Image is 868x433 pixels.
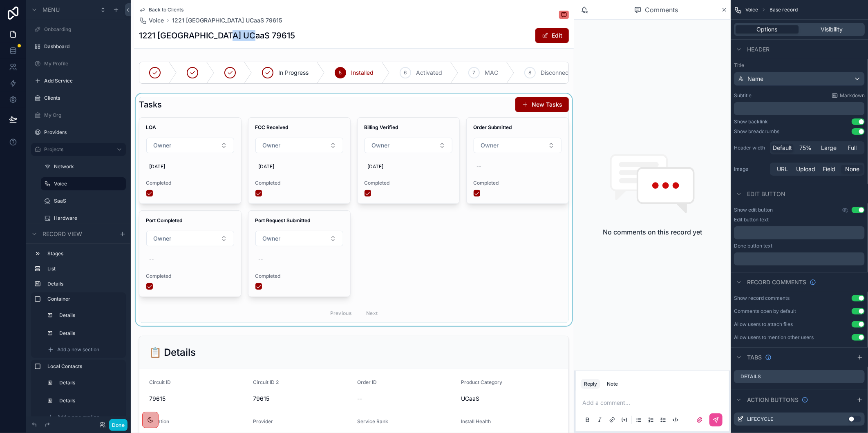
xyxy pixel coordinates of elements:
[740,373,761,380] label: Details
[734,118,768,125] div: Show backlink
[47,266,123,272] label: List
[54,163,124,170] label: Network
[47,296,123,302] label: Container
[44,112,124,118] label: My Org
[44,26,124,33] label: Onboarding
[840,92,865,99] span: Markdown
[734,243,772,249] label: Done button text
[734,216,769,223] label: Edit button text
[44,60,124,67] label: My Profile
[44,129,124,136] label: Providers
[57,346,99,353] span: Add a new section
[54,198,124,204] label: SaaS
[845,165,859,173] span: None
[581,379,600,389] button: Reply
[139,30,295,41] h1: 1221 [GEOGRAPHIC_DATA] UCaaS 79615
[645,5,678,15] span: Comments
[821,25,843,33] span: Visibility
[604,379,621,389] button: Note
[59,379,121,386] label: Details
[47,281,123,287] label: Details
[734,72,865,86] button: Name
[747,416,773,422] label: Lifecycle
[139,7,183,13] a: Back to Clients
[770,7,798,13] span: Base record
[757,25,778,33] span: Options
[44,95,124,101] label: Clients
[800,144,812,152] span: 75%
[44,78,124,84] label: Add Service
[734,102,865,115] div: scrollable content
[57,414,99,420] span: Add a new section
[796,165,815,173] span: Upload
[47,250,123,257] label: Stages
[59,312,121,319] label: Details
[172,16,282,25] a: 1221 [GEOGRAPHIC_DATA] UCaaS 79615
[59,397,121,404] label: Details
[734,334,814,341] div: Allow users to mention other users
[149,7,183,13] span: Back to Clients
[603,227,702,237] h2: No comments on this record yet
[47,363,123,370] label: Local Contacts
[734,92,752,99] label: Subtitle
[734,295,790,301] div: Show record comments
[54,181,121,187] label: Voice
[44,43,124,50] label: Dashboard
[745,7,758,13] span: Voice
[734,128,779,135] div: Show breadcrumbs
[535,28,569,43] button: Edit
[747,278,806,286] span: Record comments
[747,353,762,362] span: Tabs
[747,190,785,198] span: Edit button
[777,165,788,173] span: URL
[734,145,767,151] label: Header width
[747,75,763,83] span: Name
[734,207,773,213] label: Show edit button
[26,243,131,417] div: scrollable content
[747,45,770,54] span: Header
[747,396,799,404] span: Action buttons
[821,144,837,152] span: Large
[139,16,164,25] a: Voice
[43,6,60,14] span: Menu
[109,419,128,431] button: Done
[734,226,865,239] div: scrollable content
[44,146,110,153] label: Projects
[734,62,865,69] label: Title
[823,165,835,173] span: Field
[59,330,121,337] label: Details
[734,308,796,315] div: Comments open by default
[848,144,857,152] span: Full
[607,381,618,387] div: Note
[149,16,164,25] span: Voice
[773,144,792,152] span: Default
[734,166,767,172] label: Image
[734,252,865,266] div: scrollable content
[734,321,793,328] div: Allow users to attach files
[832,92,865,99] a: Markdown
[43,230,82,238] span: Record view
[54,215,124,221] label: Hardware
